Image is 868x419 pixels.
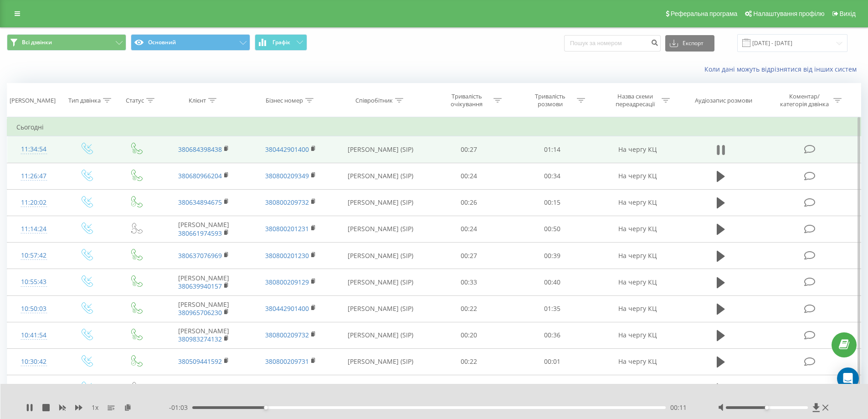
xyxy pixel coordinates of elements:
[16,140,51,158] div: 11:34:54
[265,331,309,339] a: 380800209732
[427,375,511,402] td: 00:22
[22,39,52,46] span: Всі дзвінки
[160,295,247,322] td: [PERSON_NAME]
[594,295,680,322] td: На чергу КЦ
[16,247,51,264] div: 10:57:42
[511,348,594,375] td: 00:01
[264,406,267,409] div: Accessibility label
[178,251,222,260] a: 380637076969
[427,163,511,189] td: 00:24
[594,269,680,295] td: На чергу КЦ
[265,224,309,233] a: 380800201231
[511,136,594,163] td: 01:14
[594,375,680,402] td: На чергу КЦ
[665,35,714,52] button: Експорт
[16,379,51,397] div: 10:25:03
[16,353,51,371] div: 10:30:42
[594,243,680,269] td: На чергу КЦ
[695,97,752,104] div: Аудіозапис розмови
[334,375,427,402] td: [PERSON_NAME] (SIP)
[126,97,144,104] div: Статус
[840,10,856,17] span: Вихід
[511,189,594,216] td: 00:15
[334,295,427,322] td: [PERSON_NAME] (SIP)
[594,163,680,189] td: На чергу КЦ
[334,216,427,242] td: [PERSON_NAME] (SIP)
[160,216,247,242] td: [PERSON_NAME]
[16,300,51,318] div: 10:50:03
[594,348,680,375] td: На чергу КЦ
[16,194,51,212] div: 11:20:02
[68,97,101,104] div: Тип дзвінка
[753,10,824,17] span: Налаштування профілю
[7,34,126,51] button: Всі дзвінки
[427,322,511,348] td: 00:20
[427,136,511,163] td: 00:27
[334,322,427,348] td: [PERSON_NAME] (SIP)
[131,34,250,51] button: Основний
[265,304,309,313] a: 380442901400
[178,357,222,366] a: 380509441592
[92,403,98,412] span: 1 x
[178,308,222,317] a: 380965706230
[189,97,206,104] div: Клієнт
[334,163,427,189] td: [PERSON_NAME] (SIP)
[594,322,680,348] td: На чергу КЦ
[16,167,51,185] div: 11:26:47
[594,189,680,216] td: На чергу КЦ
[427,269,511,295] td: 00:33
[265,171,309,180] a: 380800209349
[511,322,594,348] td: 00:36
[511,269,594,295] td: 00:40
[594,216,680,242] td: На чергу КЦ
[427,243,511,269] td: 00:27
[611,93,659,108] div: Назва схеми переадресації
[160,322,247,348] td: [PERSON_NAME]
[334,348,427,375] td: [PERSON_NAME] (SIP)
[594,136,680,163] td: На чергу КЦ
[178,335,222,343] a: 380983274132
[511,243,594,269] td: 00:39
[178,198,222,207] a: 380634894675
[255,34,307,51] button: Графік
[837,367,859,389] div: Open Intercom Messenger
[427,348,511,375] td: 00:22
[178,145,222,154] a: 380684398438
[511,375,594,402] td: 03:01
[427,295,511,322] td: 00:22
[7,118,861,136] td: Сьогодні
[511,216,594,242] td: 00:50
[704,65,861,73] a: Коли дані можуть відрізнятися вiд інших систем
[169,403,192,412] span: - 01:03
[511,163,594,189] td: 00:34
[266,97,303,104] div: Бізнес номер
[16,273,51,291] div: 10:55:43
[765,406,769,409] div: Accessibility label
[16,326,51,344] div: 10:41:54
[442,93,491,108] div: Тривалість очікування
[265,198,309,207] a: 380800209732
[16,220,51,238] div: 11:14:24
[265,251,309,260] a: 380800201230
[265,145,309,154] a: 380442901400
[427,216,511,242] td: 00:24
[334,269,427,295] td: [PERSON_NAME] (SIP)
[10,97,56,104] div: [PERSON_NAME]
[334,189,427,216] td: [PERSON_NAME] (SIP)
[178,229,222,238] a: 380661974593
[178,171,222,180] a: 380680966204
[272,39,290,46] span: Графік
[178,282,222,290] a: 380639940157
[265,278,309,286] a: 380800209129
[564,35,661,52] input: Пошук за номером
[511,295,594,322] td: 01:35
[160,269,247,295] td: [PERSON_NAME]
[334,243,427,269] td: [PERSON_NAME] (SIP)
[670,403,687,412] span: 00:11
[671,10,738,17] span: Реферальна програма
[427,189,511,216] td: 00:26
[355,97,393,104] div: Співробітник
[526,93,575,108] div: Тривалість розмови
[265,357,309,366] a: 380800209731
[778,93,831,108] div: Коментар/категорія дзвінка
